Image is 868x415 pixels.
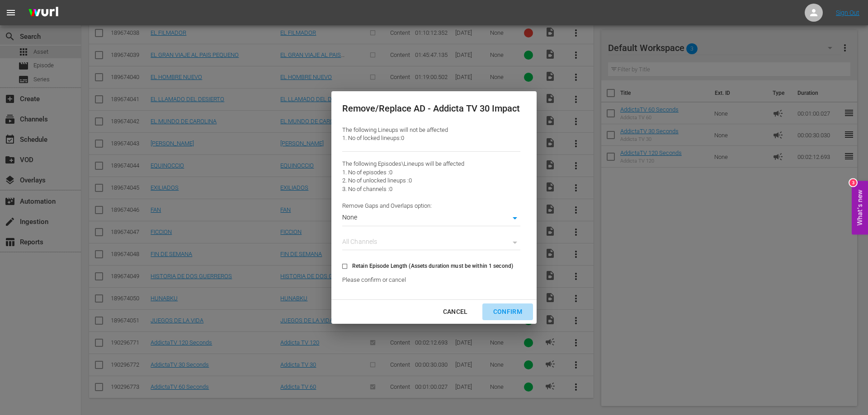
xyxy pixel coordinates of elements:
button: Open Feedback Widget [852,181,868,234]
p: Please confirm or cancel [342,276,520,284]
span: Retain Episode Length (Assets duration must be within 1 second) [352,262,513,270]
div: Remove/Replace AD - Addicta TV 30 Impact [342,102,520,115]
button: Confirm [482,303,533,320]
div: Cancel [436,306,475,317]
div: All Channels [342,237,520,250]
div: 3 [849,179,857,186]
div: Confirm [486,306,529,317]
button: Cancel [432,303,479,320]
img: ans4CAIJ8jUAAAAAAAAAAAAAAAAAAAAAAAAgQb4GAAAAAAAAAAAAAAAAAAAAAAAAJMjXAAAAAAAAAAAAAAAAAAAAAAAAgAT5G... [22,2,65,23]
span: menu [5,7,16,18]
div: None [342,212,520,226]
div: The following Lineups will not be affected 1. No of locked lineups: 0 The following Episodes\Line... [342,126,520,284]
a: Sign Out [836,9,859,16]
